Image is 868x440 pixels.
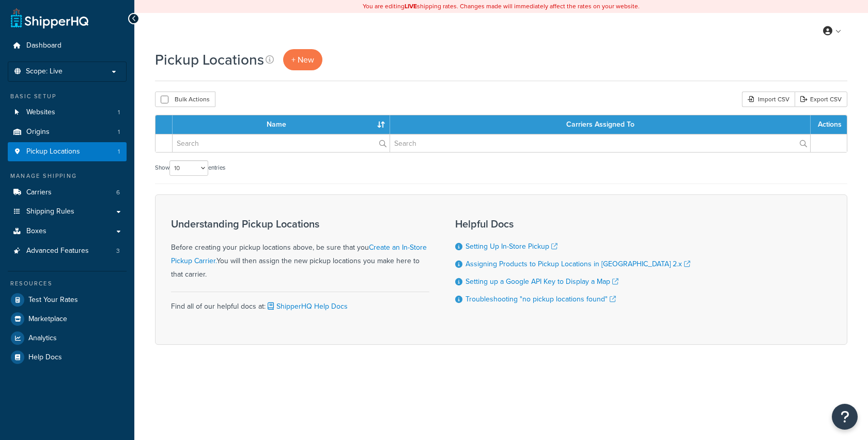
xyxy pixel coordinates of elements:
div: Manage Shipping [8,172,127,180]
div: Resources [8,279,127,288]
a: Dashboard [8,36,127,55]
label: Show entries [155,160,225,176]
span: Dashboard [26,41,61,50]
li: Advanced Features [8,241,127,261]
a: Setting up a Google API Key to Display a Map [466,276,618,287]
a: ShipperHQ Home [11,8,88,28]
button: Open Resource Center [832,404,858,430]
a: Carriers 6 [8,183,127,202]
select: Showentries [169,160,208,176]
span: 3 [116,247,120,255]
input: Search [390,134,810,152]
span: 1 [118,108,120,117]
a: Assigning Products to Pickup Locations in [GEOGRAPHIC_DATA] 2.x [466,259,690,269]
a: ShipperHQ Help Docs [266,301,348,312]
div: Before creating your pickup locations above, be sure that you You will then assign the new pickup... [171,218,429,281]
span: Test Your Rates [28,296,78,305]
span: Scope: Live [26,67,63,76]
a: Troubleshooting "no pickup locations found" [466,294,616,305]
span: Shipping Rules [26,207,74,216]
li: Carriers [8,183,127,202]
span: Analytics [28,334,57,343]
a: Boxes [8,222,127,241]
span: 6 [116,188,120,197]
span: Websites [26,108,55,117]
div: Basic Setup [8,92,127,101]
h1: Pickup Locations [155,50,264,70]
li: Origins [8,123,127,142]
a: + New [283,49,322,70]
h3: Helpful Docs [455,218,690,230]
a: Setting Up In-Store Pickup [466,241,557,252]
span: Carriers [26,188,52,197]
a: Pickup Locations 1 [8,142,127,161]
a: Export CSV [795,92,847,107]
a: Websites 1 [8,103,127,122]
span: Marketplace [28,315,67,324]
th: Actions [811,115,847,134]
li: Websites [8,103,127,122]
b: LIVE [405,2,417,11]
a: Help Docs [8,348,127,367]
span: Origins [26,128,50,136]
span: Boxes [26,227,47,236]
button: Bulk Actions [155,92,215,107]
h3: Understanding Pickup Locations [171,218,429,230]
input: Search [173,134,390,152]
li: Pickup Locations [8,142,127,161]
div: Find all of our helpful docs at: [171,292,429,313]
span: Advanced Features [26,247,89,255]
div: Import CSV [742,92,795,107]
th: Name [173,115,390,134]
a: Analytics [8,329,127,347]
span: 1 [118,147,120,156]
span: 1 [118,128,120,136]
a: Shipping Rules [8,202,127,221]
span: + New [291,54,314,66]
a: Advanced Features 3 [8,241,127,261]
th: Carriers Assigned To [390,115,811,134]
span: Pickup Locations [26,147,80,156]
a: Marketplace [8,310,127,328]
a: Test Your Rates [8,291,127,309]
a: Origins 1 [8,123,127,142]
span: Help Docs [28,353,62,362]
